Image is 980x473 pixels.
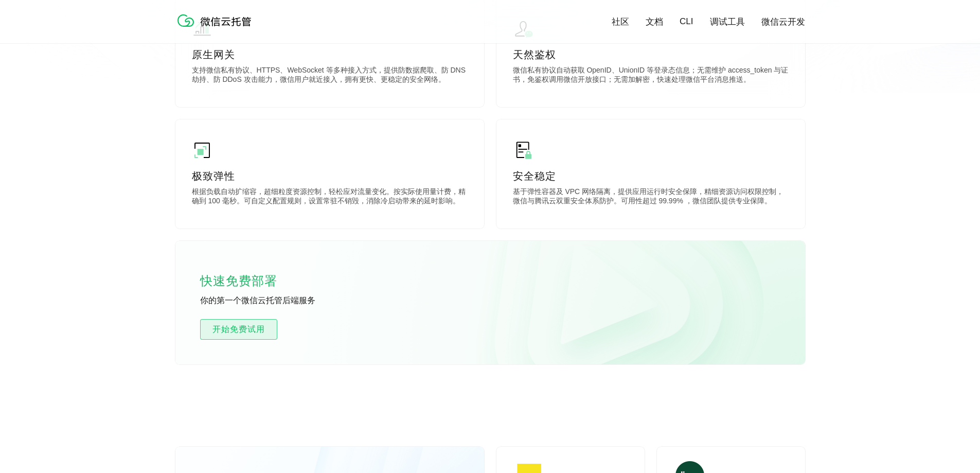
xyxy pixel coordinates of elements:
[192,169,468,183] p: 极致弹性
[710,16,745,28] a: 调试工具
[175,10,258,31] img: 微信云托管
[680,16,693,27] a: CLI
[200,295,354,307] p: 你的第一个微信云托管后端服务
[761,16,805,28] a: 微信云开发
[192,47,468,62] p: 原生网关
[192,187,468,208] p: 根据负载自动扩缩容，超细粒度资源控制，轻松应对流量变化。按实际使用量计费，精确到 100 毫秒。可自定义配置规则，设置常驻不销毁，消除冷启动带来的延时影响。
[513,66,789,86] p: 微信私有协议自动获取 OpenID、UnionID 等登录态信息；无需维护 access_token 与证书，免鉴权调用微信开放接口；无需加解密，快速处理微信平台消息推送。
[513,47,789,62] p: 天然鉴权
[612,16,629,28] a: 社区
[201,323,277,336] span: 开始免费试用
[175,24,258,32] a: 微信云托管
[513,169,789,183] p: 安全稳定
[513,187,789,208] p: 基于弹性容器及 VPC 网络隔离，提供应用运行时安全保障，精细资源访问权限控制，微信与腾讯云双重安全体系防护。可用性超过 99.99% ，微信团队提供专业保障。
[200,271,303,291] p: 快速免费部署
[646,16,663,28] a: 文档
[192,66,468,86] p: 支持微信私有协议、HTTPS、WebSocket 等多种接入方式，提供防数据爬取、防 DNS 劫持、防 DDoS 攻击能力，微信用户就近接入，拥有更快、更稳定的安全网络。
